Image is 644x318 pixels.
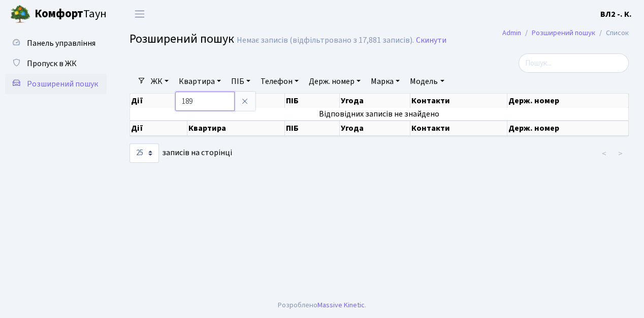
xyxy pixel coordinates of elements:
[35,6,107,23] span: Таун
[507,121,629,136] th: Держ. номер
[600,9,632,20] b: ВЛ2 -. К.
[340,121,410,136] th: Угода
[595,27,629,39] li: Список
[27,78,98,90] span: Розширений пошук
[278,300,366,311] div: Розроблено .
[127,6,152,22] button: Переключити навігацію
[532,27,595,38] a: Розширений пошук
[410,94,507,108] th: Контакти
[340,94,410,108] th: Угода
[187,121,285,136] th: Квартира
[130,94,187,108] th: Дії
[502,27,521,38] a: Admin
[600,8,632,20] a: ВЛ2 -. К.
[5,53,107,74] a: Пропуск в ЖК
[5,33,107,53] a: Панель управління
[285,94,340,108] th: ПІБ
[147,73,173,90] a: ЖК
[305,73,365,90] a: Держ. номер
[519,53,629,73] input: Пошук...
[416,36,446,45] a: Скинути
[5,74,107,94] a: Розширений пошук
[317,300,365,310] a: Massive Kinetic
[35,6,83,22] b: Комфорт
[10,4,30,24] img: logo.png
[227,73,254,90] a: ПІБ
[367,73,404,90] a: Марка
[130,121,187,136] th: Дії
[130,108,629,120] td: Відповідних записів не знайдено
[410,121,507,136] th: Контакти
[237,36,414,45] div: Немає записів (відфільтровано з 17,881 записів).
[507,94,629,108] th: Держ. номер
[175,73,225,90] a: Квартира
[406,73,448,90] a: Модель
[27,58,77,69] span: Пропуск в ЖК
[130,143,159,163] select: записів на сторінці
[487,22,644,44] nav: breadcrumb
[27,38,95,49] span: Панель управління
[256,73,303,90] a: Телефон
[130,143,232,163] label: записів на сторінці
[130,30,234,48] span: Розширений пошук
[285,121,340,136] th: ПІБ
